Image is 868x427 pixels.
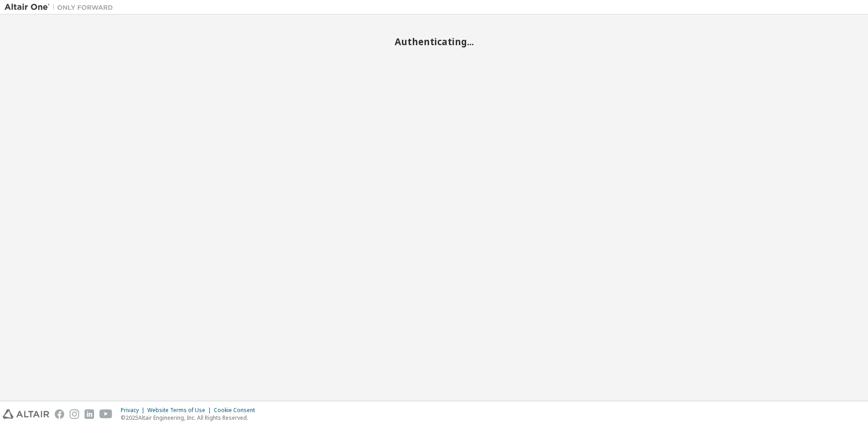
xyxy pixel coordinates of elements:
[5,36,863,47] h2: Authenticating...
[214,407,260,414] div: Cookie Consent
[99,409,113,419] img: youtube.svg
[147,407,214,414] div: Website Terms of Use
[121,414,260,422] p: © 2025 Altair Engineering, Inc. All Rights Reserved.
[121,407,147,414] div: Privacy
[85,409,94,419] img: linkedin.svg
[55,409,64,419] img: facebook.svg
[3,409,49,419] img: altair_logo.svg
[70,409,79,419] img: instagram.svg
[5,3,118,12] img: Altair One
